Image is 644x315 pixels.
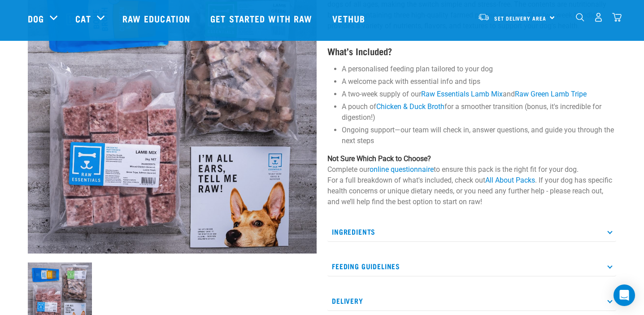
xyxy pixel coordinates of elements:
li: A personalised feeding plan tailored to your dog [342,64,616,74]
li: A welcome pack with essential info and tips [342,76,616,87]
a: All About Packs [485,176,535,184]
a: Dog [28,12,44,25]
a: Chicken & Duck Broth [376,102,444,111]
img: van-moving.png [478,13,490,21]
a: Raw Green Lamb Tripe [515,90,587,98]
span: Set Delivery Area [494,17,546,20]
a: Vethub [323,0,376,36]
strong: Not Sure Which Pack to Choose? [327,154,431,163]
p: Feeding Guidelines [327,256,616,276]
p: Delivery [327,291,616,311]
img: home-icon@2x.png [612,13,622,22]
li: A two-week supply of our and [342,89,616,100]
li: A pouch of for a smoother transition (bonus, it's incredible for digestion!) [342,101,616,123]
p: Complete our to ensure this pack is the right fit for your dog. For a full breakdown of what's in... [327,153,616,207]
img: user.png [594,13,603,22]
a: online questionnaire [370,165,434,174]
img: home-icon-1@2x.png [576,13,584,22]
a: Raw Education [113,0,201,36]
li: Ongoing support—our team will check in, answer questions, and guide you through the next steps [342,125,616,146]
p: Ingredients [327,222,616,242]
div: Open Intercom Messenger [614,284,635,306]
a: Get started with Raw [201,0,323,36]
a: Cat [75,12,91,25]
strong: What’s Included? [327,48,392,53]
a: Raw Essentials Lamb Mix [421,90,503,98]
